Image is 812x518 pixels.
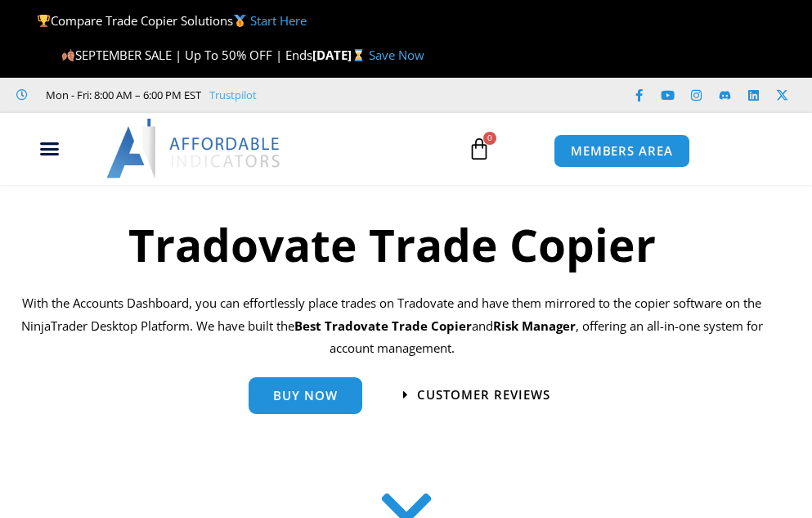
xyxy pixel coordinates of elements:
[352,49,365,61] img: ⌛
[443,125,515,173] a: 0
[554,134,690,168] a: MEMBERS AREA
[417,389,550,401] span: Customer Reviews
[234,15,246,27] img: 🥇
[12,213,771,276] h1: Tradovate Trade Copier
[62,49,74,61] img: 🍂
[12,292,771,361] p: With the Accounts Dashboard, you can effortlessly place trades on Tradovate and have them mirrore...
[403,389,550,401] a: Customer Reviews
[273,390,338,402] span: Buy Now
[312,47,369,63] strong: [DATE]
[571,145,673,157] span: MEMBERS AREA
[37,12,307,29] span: Compare Trade Copier Solutions
[483,132,496,145] span: 0
[250,12,307,29] a: Start Here
[493,318,576,334] strong: Risk Manager
[209,85,257,105] a: Trustpilot
[42,85,201,105] span: Mon - Fri: 8:00 AM – 6:00 PM EST
[294,318,472,334] strong: Best Tradovate Trade Copier
[369,47,424,63] a: Save Now
[9,133,89,164] div: Menu Toggle
[106,119,282,178] img: LogoAI | Affordable Indicators – NinjaTrader
[249,377,362,414] a: Buy Now
[61,47,312,63] span: SEPTEMBER SALE | Up To 50% OFF | Ends
[38,15,50,27] img: 🏆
